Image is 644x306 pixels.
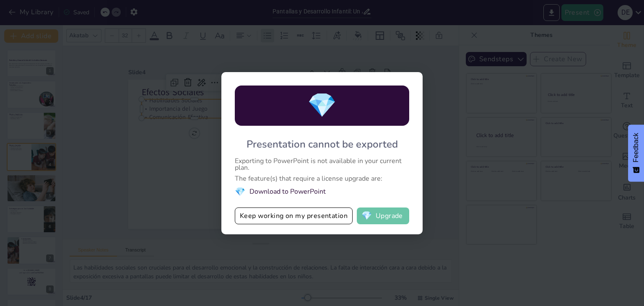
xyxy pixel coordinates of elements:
button: Keep working on my presentation [235,207,353,224]
div: The feature(s) that require a license upgrade are: [235,175,409,182]
span: Feedback [632,133,640,162]
span: diamond [361,212,372,220]
span: diamond [235,186,245,197]
li: Download to PowerPoint [235,186,409,197]
button: diamondUpgrade [357,207,409,224]
button: Feedback - Show survey [628,124,644,182]
div: Exporting to PowerPoint is not available in your current plan. [235,158,409,171]
div: Presentation cannot be exported [247,137,398,151]
span: diamond [307,89,337,122]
